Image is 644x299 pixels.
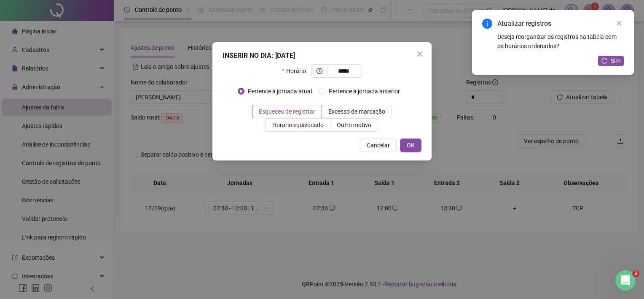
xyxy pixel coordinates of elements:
[413,47,427,61] button: Close
[407,141,415,150] span: OK
[615,270,636,291] iframe: Intercom live chat
[400,139,421,152] button: OK
[282,64,311,78] label: Horário
[337,122,371,128] span: Outro motivo
[328,108,385,115] span: Excesso de marcação
[601,58,607,64] span: reload
[497,19,624,29] div: Atualizar registros
[244,87,315,96] span: Pertence à jornada atual
[416,51,423,57] span: close
[259,108,315,115] span: Esqueceu de registrar
[633,270,639,277] span: 2
[598,56,624,66] button: Sim
[614,19,624,28] a: Close
[497,32,624,51] div: Deseja reorganizar os registros na tabela com os horários ordenados?
[482,19,492,29] span: info-circle
[360,139,397,152] button: Cancelar
[317,68,322,74] span: clock-circle
[616,20,622,26] span: close
[367,141,390,150] span: Cancelar
[611,56,620,65] span: Sim
[272,122,324,128] span: Horário equivocado
[325,87,403,96] span: Pertence à jornada anterior
[223,51,421,61] div: INSERIR NO DIA : [DATE]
